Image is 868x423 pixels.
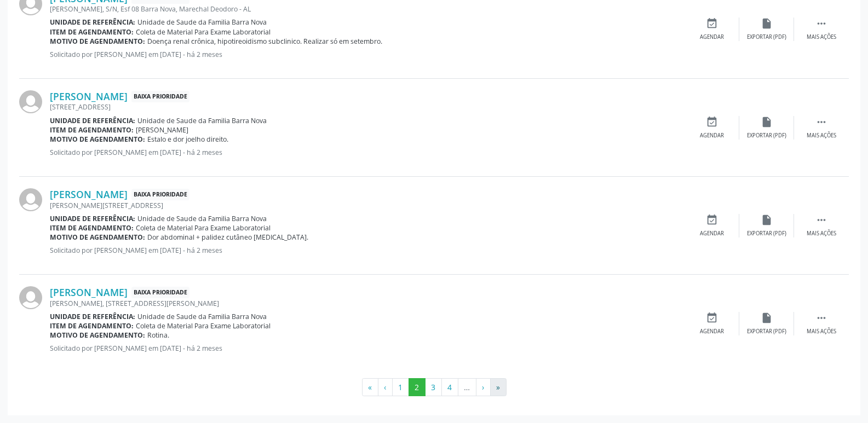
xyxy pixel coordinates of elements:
[136,27,271,37] span: Coleta de Material Para Exame Laboratorial
[131,287,189,298] span: Baixa Prioridade
[19,378,849,397] ul: Pagination
[50,116,135,125] b: Unidade de referência:
[815,116,827,128] i: 
[50,223,134,233] b: Item de agendamento:
[706,18,718,30] i: event_available
[147,135,228,144] span: Estalo e dor joelho direito.
[50,233,145,242] b: Motivo de agendamento:
[19,188,42,211] img: img
[409,378,426,397] button: Go to page 2
[131,189,189,200] span: Baixa Prioridade
[807,33,836,41] div: Mais ações
[147,37,382,46] span: Doença renal crônica, hipotireoidismo subclinico. Realizar só em setembro.
[425,378,442,397] button: Go to page 3
[700,33,724,41] div: Agendar
[137,116,267,125] span: Unidade de Saude da Familia Barra Nova
[747,328,786,335] div: Exportar (PDF)
[50,102,685,112] div: [STREET_ADDRESS]
[50,321,134,331] b: Item de agendamento:
[490,378,507,397] button: Go to last page
[761,312,773,324] i: insert_drive_file
[19,90,42,113] img: img
[50,344,685,353] p: Solicitado por [PERSON_NAME] em [DATE] - há 2 meses
[706,312,718,324] i: event_available
[50,299,685,308] div: [PERSON_NAME], [STREET_ADDRESS][PERSON_NAME]
[807,328,836,335] div: Mais ações
[50,4,685,14] div: [PERSON_NAME], S/N, Esf 08 Barra Nova, Marechal Deodoro - AL
[815,214,827,226] i: 
[19,286,42,309] img: img
[807,132,836,140] div: Mais ações
[392,378,409,397] button: Go to page 1
[50,201,685,210] div: [PERSON_NAME][STREET_ADDRESS]
[441,378,458,397] button: Go to page 4
[747,230,786,237] div: Exportar (PDF)
[137,18,267,27] span: Unidade de Saude da Familia Barra Nova
[50,18,135,27] b: Unidade de referência:
[700,328,724,335] div: Agendar
[50,246,685,255] p: Solicitado por [PERSON_NAME] em [DATE] - há 2 meses
[815,18,827,30] i: 
[50,214,135,223] b: Unidade de referência:
[50,312,135,321] b: Unidade de referência:
[747,33,786,41] div: Exportar (PDF)
[136,321,271,331] span: Coleta de Material Para Exame Laboratorial
[50,50,685,59] p: Solicitado por [PERSON_NAME] em [DATE] - há 2 meses
[50,331,145,340] b: Motivo de agendamento:
[761,214,773,226] i: insert_drive_file
[50,148,685,157] p: Solicitado por [PERSON_NAME] em [DATE] - há 2 meses
[50,90,128,102] a: [PERSON_NAME]
[807,230,836,237] div: Mais ações
[378,378,393,397] button: Go to previous page
[50,27,134,37] b: Item de agendamento:
[50,286,128,298] a: [PERSON_NAME]
[706,214,718,226] i: event_available
[50,188,128,200] a: [PERSON_NAME]
[761,18,773,30] i: insert_drive_file
[131,91,189,102] span: Baixa Prioridade
[815,312,827,324] i: 
[147,331,169,340] span: Rotina.
[50,125,134,135] b: Item de agendamento:
[706,116,718,128] i: event_available
[747,132,786,140] div: Exportar (PDF)
[700,230,724,237] div: Agendar
[137,214,267,223] span: Unidade de Saude da Familia Barra Nova
[50,37,145,46] b: Motivo de agendamento:
[761,116,773,128] i: insert_drive_file
[137,312,267,321] span: Unidade de Saude da Familia Barra Nova
[147,233,308,242] span: Dor abdominal + palidez cutâneo [MEDICAL_DATA].
[136,125,188,135] span: [PERSON_NAME]
[50,135,145,144] b: Motivo de agendamento:
[700,132,724,140] div: Agendar
[362,378,378,397] button: Go to first page
[136,223,271,233] span: Coleta de Material Para Exame Laboratorial
[476,378,491,397] button: Go to next page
